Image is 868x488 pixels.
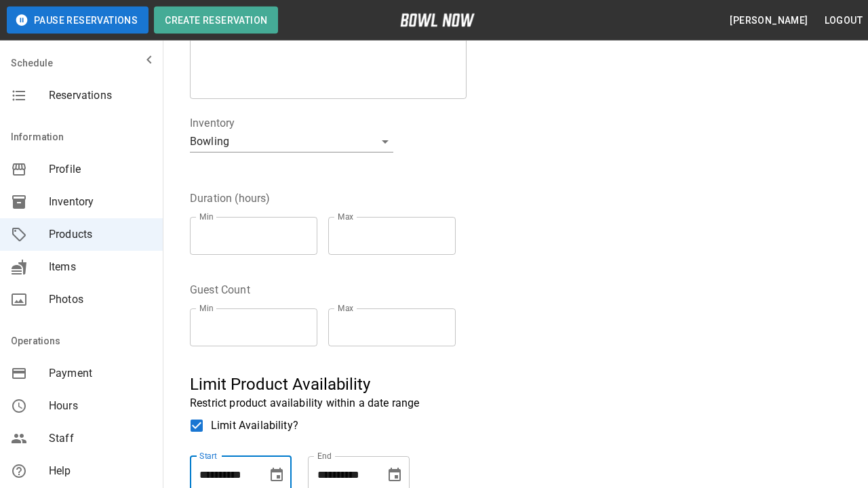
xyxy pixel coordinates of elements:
p: Restrict product availability within a date range [190,395,613,411]
button: Create Reservation [154,7,278,34]
button: [PERSON_NAME] [724,8,813,33]
button: Logout [819,8,868,33]
img: logo [400,14,475,27]
legend: Inventory [190,115,235,131]
span: Limit Availability? [211,418,298,434]
div: Bowling [190,131,393,152]
span: Help [49,463,152,479]
legend: Duration (hours) [190,190,270,206]
span: Profile [49,161,152,178]
span: Payment [49,365,152,382]
span: Products [49,226,152,243]
span: Staff [49,430,152,447]
span: Photos [49,291,152,308]
legend: Guest Count [190,282,250,298]
span: Reservations [49,87,152,104]
span: Inventory [49,194,152,210]
span: Items [49,259,152,275]
h5: Limit Product Availability [190,373,613,395]
button: Pause Reservations [7,7,149,34]
span: Hours [49,398,152,414]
